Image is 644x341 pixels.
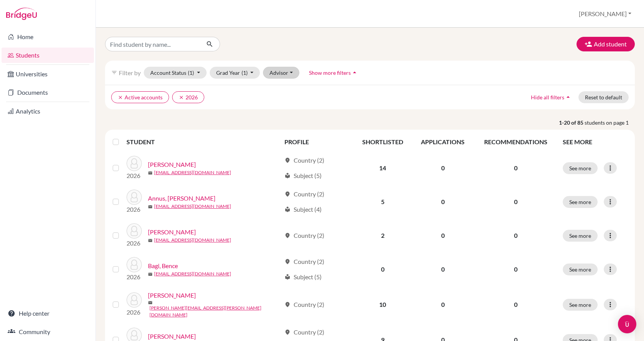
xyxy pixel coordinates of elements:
[412,219,474,252] td: 0
[564,93,572,101] i: arrow_drop_up
[353,185,412,219] td: 5
[127,223,142,239] img: Areniello Scharli, Dávid
[2,48,94,63] a: Students
[478,163,554,173] p: 0
[111,91,169,103] button: clearActive accounts
[284,300,324,309] div: Country (2)
[2,85,94,100] a: Documents
[127,171,142,180] p: 2026
[353,151,412,185] td: 14
[284,189,324,199] div: Country (2)
[148,332,196,341] a: [PERSON_NAME]
[148,160,196,169] a: [PERSON_NAME]
[105,37,200,51] input: Find student by name...
[148,238,153,243] span: mail
[563,230,598,242] button: See more
[188,69,194,76] span: (1)
[127,156,142,171] img: Ábrahám, Emma
[148,171,153,175] span: mail
[284,157,291,163] span: location_on
[309,69,351,76] span: Show more filters
[412,286,474,323] td: 0
[149,305,281,318] a: [PERSON_NAME][EMAIL_ADDRESS][PERSON_NAME][DOMAIN_NAME]
[127,257,142,272] img: Bagi, Bence
[412,252,474,286] td: 0
[531,94,564,100] span: Hide all filters
[412,185,474,219] td: 0
[474,133,558,151] th: RECOMMENDATIONS
[284,156,324,165] div: Country (2)
[284,206,291,213] span: local_library
[353,252,412,286] td: 0
[478,265,554,274] p: 0
[2,306,94,321] a: Help center
[284,231,324,240] div: Country (2)
[148,204,153,209] span: mail
[2,66,94,82] a: Universities
[172,91,204,103] button: clear2026
[284,274,291,280] span: local_library
[127,272,142,282] p: 2026
[154,203,231,210] a: [EMAIL_ADDRESS][DOMAIN_NAME]
[353,133,412,151] th: SHORTLISTED
[148,272,153,277] span: mail
[242,69,248,76] span: (1)
[559,119,585,127] strong: 1-20 of 85
[478,231,554,240] p: 0
[284,173,291,179] span: local_library
[563,196,598,208] button: See more
[148,227,196,237] a: [PERSON_NAME]
[144,67,207,79] button: Account Status(1)
[2,29,94,44] a: Home
[119,69,141,76] span: Filter by
[563,299,598,311] button: See more
[351,69,358,76] i: arrow_drop_up
[284,191,291,197] span: location_on
[2,104,94,119] a: Analytics
[524,91,578,103] button: Hide all filtersarrow_drop_up
[148,261,178,270] a: Bagi, Bence
[127,239,142,248] p: 2026
[284,205,322,214] div: Subject (4)
[563,162,598,174] button: See more
[618,315,636,333] div: Open Intercom Messenger
[284,272,322,282] div: Subject (5)
[585,119,635,127] span: students on page 1
[127,189,142,205] img: Annus, Dorottya
[154,169,231,176] a: [EMAIL_ADDRESS][DOMAIN_NAME]
[412,151,474,185] td: 0
[127,308,142,317] p: 2026
[127,205,142,214] p: 2026
[179,95,184,100] i: clear
[127,292,142,308] img: Bálint, Aliz
[284,171,322,180] div: Subject (5)
[111,69,117,76] i: filter_list
[478,300,554,309] p: 0
[2,324,94,339] a: Community
[478,197,554,206] p: 0
[210,67,260,79] button: Grad Year(1)
[284,301,291,308] span: location_on
[148,291,196,300] a: [PERSON_NAME]
[284,329,291,335] span: location_on
[154,237,231,244] a: [EMAIL_ADDRESS][DOMAIN_NAME]
[118,95,123,100] i: clear
[302,67,365,79] button: Show more filtersarrow_drop_up
[353,286,412,323] td: 10
[127,133,280,151] th: STUDENT
[558,133,632,151] th: SEE MORE
[263,67,299,79] button: Advisor
[575,7,635,21] button: [PERSON_NAME]
[148,300,153,305] span: mail
[412,133,474,151] th: APPLICATIONS
[154,270,231,277] a: [EMAIL_ADDRESS][DOMAIN_NAME]
[284,232,291,239] span: location_on
[563,264,598,275] button: See more
[280,133,353,151] th: PROFILE
[353,219,412,252] td: 2
[284,328,324,337] div: Country (2)
[577,37,635,51] button: Add student
[578,91,629,103] button: Reset to default
[6,8,37,20] img: Bridge-U
[284,257,324,266] div: Country (2)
